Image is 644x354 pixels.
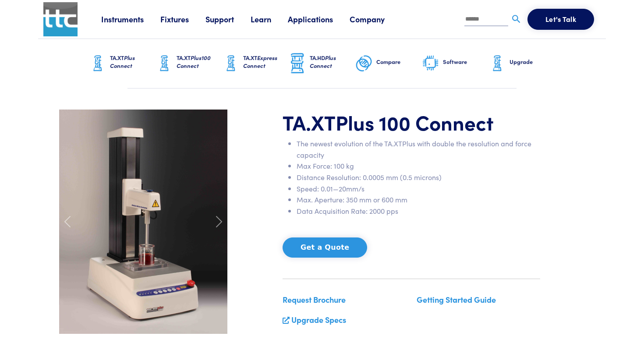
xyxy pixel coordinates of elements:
a: TA.XTExpress Connect [222,39,289,88]
img: ta-xt-graphic.png [89,53,106,74]
img: ta-hd-graphic.png [289,52,306,75]
a: Compare [355,39,422,88]
a: Upgrade [488,39,555,88]
a: TA.XTPlus Connect [89,39,156,88]
img: ttc_logo_1x1_v1.0.png [43,2,78,36]
h6: Upgrade [510,58,555,66]
a: Request Brochure [283,294,346,305]
a: Software [422,39,488,88]
img: software-graphic.png [422,54,439,73]
img: ta-xt-plus-100-gel-red.jpg [59,110,227,334]
h6: TA.HD [310,54,355,70]
span: Plus Connect [310,53,336,70]
h6: TA.XT [177,54,222,70]
button: Get a Quote [283,237,367,258]
li: Speed: 0.01—20mm/s [297,183,540,195]
a: TA.XTPlus100 Connect [156,39,222,88]
img: ta-xt-graphic.png [156,53,173,74]
li: Max Force: 100 kg [297,160,540,172]
h6: Compare [376,58,422,66]
li: Distance Resolution: 0.0005 mm (0.5 microns) [297,172,540,183]
a: Applications [288,14,350,25]
a: Instruments [101,14,160,25]
img: ta-xt-graphic.png [488,53,506,74]
a: TA.HDPlus Connect [289,39,355,88]
h6: TA.XT [110,54,156,70]
a: Getting Started Guide [417,294,496,305]
span: Express Connect [243,53,277,70]
button: Let's Talk [527,9,594,30]
a: Company [350,14,401,25]
a: Fixtures [160,14,205,25]
h6: TA.XT [243,54,289,70]
li: Data Acquisition Rate: 2000 pps [297,205,540,217]
li: Max. Aperture: 350 mm or 600 mm [297,194,540,205]
a: Support [205,14,251,25]
h1: TA.XT [283,110,540,135]
a: Learn [251,14,288,25]
span: Plus100 Connect [177,53,211,70]
span: Plus 100 Connect [336,108,494,136]
a: Upgrade Specs [291,314,346,325]
img: compare-graphic.png [355,53,373,74]
li: The newest evolution of the TA.XTPlus with double the resolution and force capacity [297,138,540,160]
img: ta-xt-graphic.png [222,53,240,74]
span: Plus Connect [110,53,135,70]
h6: Software [443,58,488,66]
